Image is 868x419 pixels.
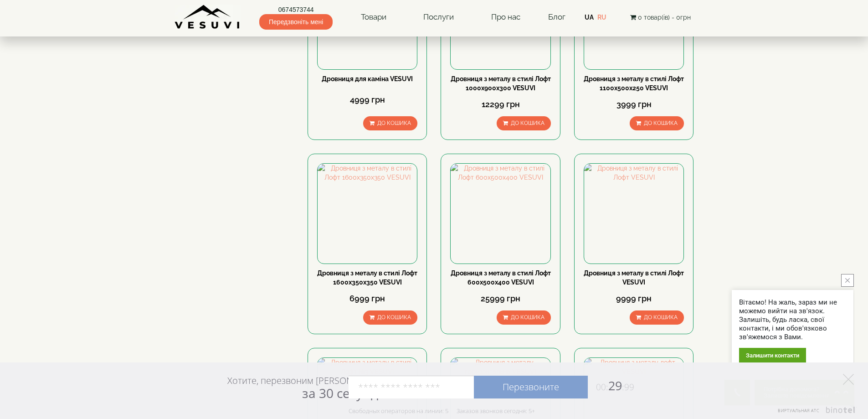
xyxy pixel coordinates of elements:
[596,381,608,393] span: 00:
[772,407,857,419] a: Виртуальная АТС
[584,293,684,305] div: 9999 грн
[584,75,684,92] a: Дровниця з металу в стилі Лофт 1100х500х250 VESUVI
[584,98,684,110] div: 3999 грн
[584,269,684,286] a: Дровниця з металу в стилі Лофт VESUVI
[644,120,678,126] span: До кошика
[317,293,417,305] div: 6999 грн
[622,381,634,393] span: :99
[630,310,684,325] button: До кошика
[644,314,678,321] span: До кошика
[841,274,854,287] button: close button
[322,75,413,83] a: Дровниця для каміна VESUVI
[363,310,417,325] button: До кошика
[585,14,594,21] a: UA
[739,298,846,341] div: Вітаємо! На жаль, зараз ми не можемо вийти на зв'язок. Залишіть, будь ласка, свої контакти, і ми ...
[450,98,550,110] div: 12299 грн
[597,14,606,21] a: RU
[584,164,683,263] img: Дровниця з металу в стилі Лофт VESUVI
[302,384,384,402] span: за 30 секунд?
[377,120,411,126] span: До кошика
[318,164,417,263] img: Дровниця з металу в стилі Лофт 1600х350х350 VESUVI
[363,116,417,130] button: До кошика
[451,164,550,263] img: Дровниця з металу в стилі Лофт 600х500х400 VESUVI
[548,12,565,21] a: Блог
[317,269,417,286] a: Дровниця з металу в стилі Лофт 1600х350х350 VESUVI
[511,314,544,321] span: До кошика
[414,7,463,28] a: Послуги
[482,7,529,28] a: Про нас
[227,375,384,400] div: Хотите, перезвоним [PERSON_NAME]
[377,314,411,321] span: До кошика
[349,407,535,414] div: Свободных операторов на линии: 5 Заказов звонков сегодня: 5+
[450,293,550,305] div: 25999 грн
[497,116,551,130] button: До кошика
[497,310,551,325] button: До кошика
[511,120,544,126] span: До кошика
[627,12,693,22] button: 0 товар(ів) - 0грн
[451,75,551,92] a: Дровниця з металу в стилі Лофт 1000х900х300 VESUVI
[739,348,806,363] div: Залишити контакти
[259,14,333,30] span: Передзвоніть мені
[175,5,241,30] img: Завод VESUVI
[588,377,634,394] span: 29
[451,269,551,286] a: Дровниця з металу в стилі Лофт 600х500х400 VESUVI
[630,116,684,130] button: До кошика
[778,408,820,414] span: Виртуальная АТС
[638,14,691,21] span: 0 товар(ів) - 0грн
[474,376,588,398] a: Перезвоните
[352,7,395,28] a: Товари
[317,94,417,106] div: 4999 грн
[259,5,333,14] a: 0674573744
